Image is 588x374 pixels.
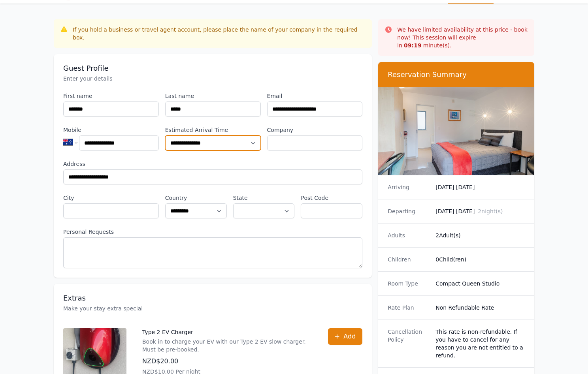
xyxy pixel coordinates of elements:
[63,304,362,312] p: Make your stay extra special
[388,183,429,191] dt: Arriving
[435,207,525,215] dd: [DATE] [DATE]
[63,228,362,236] label: Personal Requests
[165,126,261,134] label: Estimated Arrival Time
[165,92,261,100] label: Last name
[388,328,429,359] dt: Cancellation Policy
[388,304,429,312] dt: Rate Plan
[435,328,525,359] div: This rate is non-refundable. If you have to cancel for any reason you are not entitled to a refund.
[435,231,525,239] dd: 2 Adult(s)
[63,293,362,303] h3: Extras
[343,332,356,341] span: Add
[388,231,429,239] dt: Adults
[63,64,362,73] h3: Guest Profile
[267,92,363,100] label: Email
[301,194,362,202] label: Post Code
[63,75,362,83] p: Enter your details
[435,280,525,288] dd: Compact Queen Studio
[142,338,312,353] p: Book in to charge your EV with our Type 2 EV slow charger. Must be pre-booked.
[404,42,422,49] strong: 09 : 19
[388,256,429,263] dt: Children
[63,194,159,202] label: City
[397,26,528,49] p: We have limited availability at this price - book now! This session will expire in minute(s).
[435,256,525,263] dd: 0 Child(ren)
[63,92,159,100] label: First name
[267,126,363,134] label: Company
[233,194,295,202] label: State
[388,207,429,215] dt: Departing
[378,87,534,175] img: Compact Queen Studio
[165,194,227,202] label: Country
[63,160,362,168] label: Address
[142,357,312,366] p: NZD$20.00
[435,183,525,191] dd: [DATE] [DATE]
[388,280,429,288] dt: Room Type
[478,208,503,214] span: 2 night(s)
[142,328,312,336] p: Type 2 EV Charger
[328,328,362,345] button: Add
[435,304,525,312] dd: Non Refundable Rate
[388,70,525,79] h3: Reservation Summary
[63,126,159,134] label: Mobile
[73,26,366,41] div: If you hold a business or travel agent account, please place the name of your company in the requ...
